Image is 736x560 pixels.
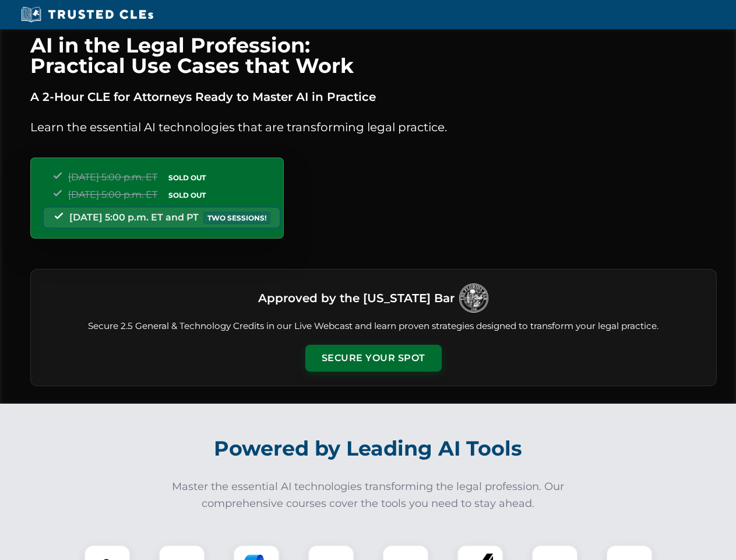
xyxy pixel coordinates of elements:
h3: Approved by the [US_STATE] Bar [258,288,455,309]
span: [DATE] 5:00 p.m. ET [68,171,157,183]
p: A 2-Hour CLE for Attorneys Ready to Master AI in Practice [30,87,717,106]
h1: AI in the Legal Profession: Practical Use Cases that Work [30,35,717,76]
img: Logo [459,283,488,313]
span: SOLD OUT [164,171,210,184]
h2: Powered by Leading AI Tools [45,428,691,469]
button: Secure Your Spot [305,345,442,372]
p: Master the essential AI technologies transforming the legal profession. Our comprehensive courses... [164,478,572,512]
p: Learn the essential AI technologies that are transforming legal practice. [30,118,717,136]
span: SOLD OUT [164,189,210,201]
p: Secure 2.5 General & Technology Credits in our Live Webcast and learn proven strategies designed ... [45,320,702,333]
img: Trusted CLEs [17,6,157,23]
span: [DATE] 5:00 p.m. ET [68,189,157,200]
